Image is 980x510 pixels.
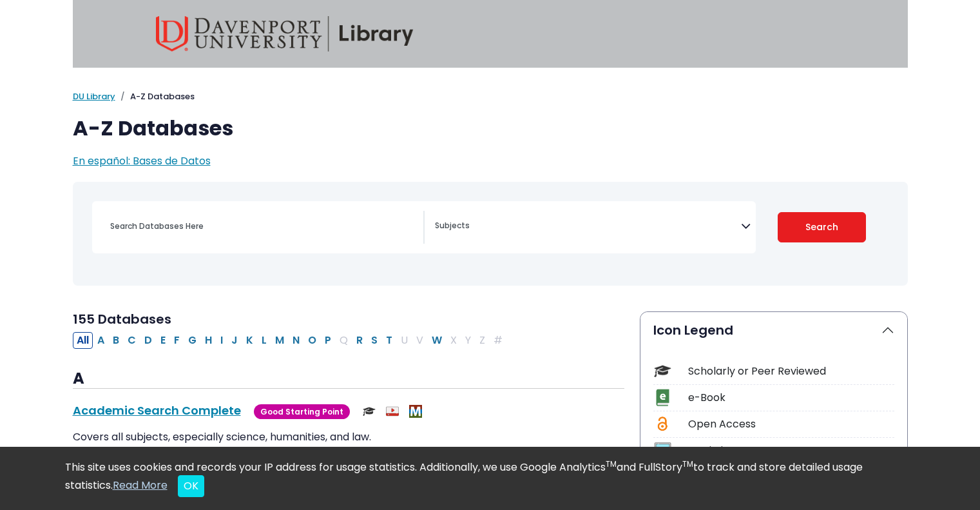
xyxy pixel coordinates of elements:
[73,153,211,168] a: En español: Bases de Datos
[73,369,624,389] h3: A
[156,16,414,52] img: Davenport University Library
[73,310,171,328] span: 155 Databases
[409,405,422,418] img: MeL (Michigan electronic Library)
[688,364,894,379] div: Scholarly or Peer Reviewed
[73,182,908,286] nav: Search filters
[382,332,396,349] button: Filter Results T
[655,415,671,433] img: Icon Open Access
[428,332,446,349] button: Filter Results W
[363,405,376,418] img: Scholarly or Peer Reviewed
[216,332,227,349] button: Filter Results I
[73,90,115,103] a: DU Library
[178,475,204,497] button: Close
[184,332,200,349] button: Filter Results G
[73,332,93,349] button: All
[688,390,894,406] div: e-Book
[73,429,624,445] p: Covers all subjects, especially science, humanities, and law.
[367,332,381,349] button: Filter Results S
[654,442,671,459] img: Icon Statistics
[124,332,140,349] button: Filter Results C
[386,405,399,418] img: Audio & Video
[640,312,907,348] button: Icon Legend
[435,222,741,232] textarea: Search
[654,362,671,380] img: Icon Scholarly or Peer Reviewed
[170,332,184,349] button: Filter Results F
[258,332,271,349] button: Filter Results L
[304,332,320,349] button: Filter Results O
[321,332,335,349] button: Filter Results P
[352,332,367,349] button: Filter Results R
[115,90,195,103] li: A-Z Databases
[140,332,156,349] button: Filter Results D
[102,217,423,235] input: Search database by title or keyword
[778,212,866,242] button: Submit for Search Results
[65,460,916,497] div: This site uses cookies and records your IP address for usage statistics. Additionally, we use Goo...
[254,404,350,419] span: Good Starting Point
[73,402,241,418] a: Academic Search Complete
[242,332,257,349] button: Filter Results K
[73,332,508,347] div: Alpha-list to filter by first letter of database name
[227,332,242,349] button: Filter Results J
[654,389,671,406] img: Icon e-Book
[289,332,303,349] button: Filter Results N
[688,417,894,432] div: Open Access
[606,458,617,469] sup: TM
[682,458,693,469] sup: TM
[688,443,894,458] div: Statistics
[93,332,108,349] button: Filter Results A
[201,332,216,349] button: Filter Results H
[113,478,168,493] a: Read More
[73,116,908,141] h1: A-Z Databases
[157,332,169,349] button: Filter Results E
[271,332,288,349] button: Filter Results M
[73,90,908,103] nav: breadcrumb
[109,332,123,349] button: Filter Results B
